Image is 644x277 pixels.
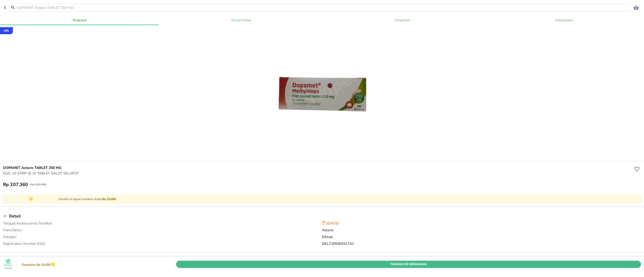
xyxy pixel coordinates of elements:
p: DUS, 10 STRIP @ 10 TABLET SALUT SELAPUT [3,171,633,176]
p: Kategori [3,235,322,241]
p: Ethical [322,235,641,241]
p: Registration Number (NIE) [3,241,322,246]
button: Produk Serupa [3,259,13,269]
span: Rp 23.000 [102,197,116,201]
p: Rp 216.000 [30,182,47,187]
input: DOPAMET Actavis TABLET 250 MG [16,5,631,10]
p: [DATE] [322,221,641,228]
p: Dapatkan Rp 23.000 [20,263,50,266]
button: Tambah Ke Keranjang [176,261,641,268]
span: Ringkasan [2,18,157,23]
p: Rp 207.360 [3,181,28,188]
h6: DOPAMET Actavis TABLET 250 MG [3,165,633,171]
span: Rincian Produk [164,18,319,23]
p: Tanggal Kedaluwarsa Terdekat [3,221,322,228]
p: Detail [9,213,21,219]
p: Produk Serupa [3,264,13,270]
div: DetailTanggal Kedaluwarsa Terdekat[DATE]ManufakturActavisKategoriEthicalRegistration Number (NIE)... [3,211,641,249]
span: Tambah Ke Keranjang [180,262,637,267]
span: Rekomendasi [487,18,642,23]
span: Pengiriman [325,18,480,23]
p: Actavis [322,228,641,235]
p: Produk ini dapat memberi Anda [58,197,638,201]
div: Deskripsi [3,257,641,268]
p: DKL7205503517A1 [322,241,641,246]
p: - 4 % [3,28,9,33]
p: Manufaktur [3,228,322,235]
